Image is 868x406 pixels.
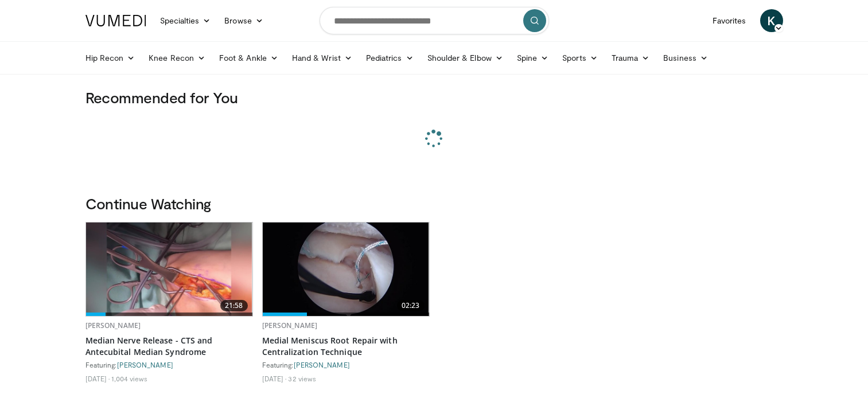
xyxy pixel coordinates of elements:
[111,374,147,383] li: 1,004 views
[86,222,252,316] img: 525c7b1f-ca3d-435a-bcf8-fd3d2f785d65.620x360_q85_upscale.jpg
[86,222,252,316] a: 21:58
[262,374,287,383] li: [DATE]
[85,360,253,369] div: Featuring:
[605,46,657,69] a: Trauma
[510,46,555,69] a: Spine
[85,374,110,383] li: [DATE]
[263,222,429,316] a: 02:23
[117,361,173,369] a: [PERSON_NAME]
[262,360,430,369] div: Featuring:
[262,321,318,330] a: [PERSON_NAME]
[397,300,425,311] span: 02:23
[220,300,248,311] span: 21:58
[85,335,253,358] a: Median Nerve Release - CTS and Antecubital Median Syndrome
[212,46,285,69] a: Foot & Ankle
[217,9,270,32] a: Browse
[555,46,605,69] a: Sports
[262,335,430,358] a: Medial Meniscus Root Repair with Centralization Technique
[359,46,421,69] a: Pediatrics
[263,222,429,316] img: 926032fc-011e-4e04-90f2-afa899d7eae5.620x360_q85_upscale.jpg
[288,374,316,383] li: 32 views
[79,46,142,69] a: Hip Recon
[294,361,350,369] a: [PERSON_NAME]
[320,7,549,34] input: Search topics, interventions
[85,194,783,213] h3: Continue Watching
[85,15,146,26] img: VuMedi Logo
[285,46,359,69] a: Hand & Wrist
[706,9,753,32] a: Favorites
[85,321,141,330] a: [PERSON_NAME]
[656,46,715,69] a: Business
[421,46,510,69] a: Shoulder & Elbow
[142,46,212,69] a: Knee Recon
[760,9,783,32] a: K
[153,9,218,32] a: Specialties
[85,88,783,107] h3: Recommended for You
